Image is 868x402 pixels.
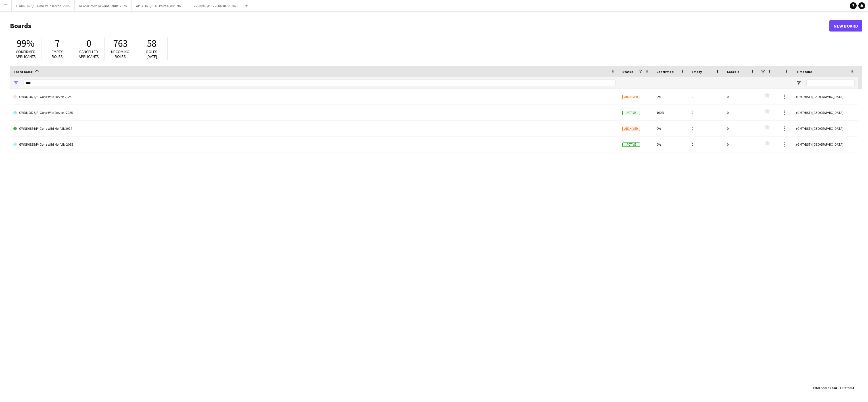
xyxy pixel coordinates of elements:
div: 100% [653,105,688,120]
div: 0 [688,89,723,104]
span: Confirmed applicants [16,49,36,59]
span: Upcoming roles [111,49,129,59]
span: Empty roles [52,49,63,59]
span: Timezone [796,70,812,74]
div: 0 [723,137,759,152]
div: 0 [688,121,723,136]
span: Filtered [840,386,851,390]
span: Active [622,143,640,147]
span: Archived [622,95,640,99]
span: 99% [17,37,34,50]
a: New Board [829,20,862,32]
div: (GMT/BST) [GEOGRAPHIC_DATA] [793,89,858,104]
div: 0 [723,121,759,136]
a: GWNK0824/P- Gone Wild Norfolk 2024 [13,121,615,137]
span: Archived [622,127,640,131]
a: GWDN0825/P- Gone Wild Devon- 2025 [13,105,615,121]
span: 763 [113,37,128,50]
div: (GMT/BST) [GEOGRAPHIC_DATA] [793,137,858,152]
div: 0% [653,89,688,104]
span: Cancels [727,70,739,74]
button: Open Filter Menu [13,80,18,85]
button: GWDN0825/P- Gone Wild Devon- 2025 [12,0,75,11]
span: Board name [13,70,33,74]
div: 0% [653,121,688,136]
div: 0 [723,89,759,104]
div: 0 [723,105,759,120]
button: Open Filter Menu [796,80,801,85]
button: APEA0825/P- All Points East- 2025 [132,0,188,11]
div: : [813,382,837,393]
a: GWNK0825/P- Gone Wild Norfolk- 2025 [13,137,615,152]
span: Total Boards [813,386,831,390]
input: Board name Filter Input [24,79,615,86]
div: 0 [688,105,723,120]
span: Status [622,70,633,74]
h1: Boards [10,22,829,30]
div: (GMT/BST) [GEOGRAPHIC_DATA] [793,105,858,120]
span: Confirmed [656,70,674,74]
div: 0 [688,137,723,152]
div: 0% [653,137,688,152]
span: 7 [55,37,60,50]
span: 0 [86,37,91,50]
span: 488 [832,386,837,390]
span: Empty [692,70,702,74]
button: REWS0825/P- Rewind South- 2025 [75,0,132,11]
span: 4 [852,386,854,390]
a: GWDN0824/P- Gone Wild Devon 2024 [13,89,615,105]
button: BBC20925/P- BBC RADIO 2- 2025 [188,0,243,11]
input: Timezone Filter Input [806,79,855,86]
span: Cancelled applicants [79,49,99,59]
span: Roles [DATE] [146,49,157,59]
div: : [840,382,854,393]
span: Active [622,111,640,115]
span: 58 [147,37,157,50]
div: (GMT/BST) [GEOGRAPHIC_DATA] [793,121,858,136]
